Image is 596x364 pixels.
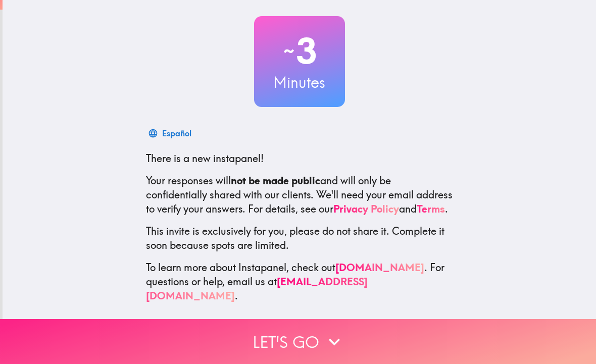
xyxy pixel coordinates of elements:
b: not be made public [231,174,320,187]
a: Terms [417,202,445,215]
h3: Minutes [254,72,345,93]
a: [DOMAIN_NAME] [335,261,424,274]
span: ~ [282,36,296,66]
p: This invite is exclusively for you, please do not share it. Complete it soon because spots are li... [146,224,453,252]
p: To learn more about Instapanel, check out . For questions or help, email us at . [146,261,453,303]
a: Privacy Policy [333,202,399,215]
span: There is a new instapanel! [146,152,264,165]
div: Español [162,126,191,140]
h2: 3 [254,30,345,72]
button: Español [146,123,195,143]
a: [EMAIL_ADDRESS][DOMAIN_NAME] [146,275,368,302]
p: Your responses will and will only be confidentially shared with our clients. We'll need your emai... [146,174,453,216]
